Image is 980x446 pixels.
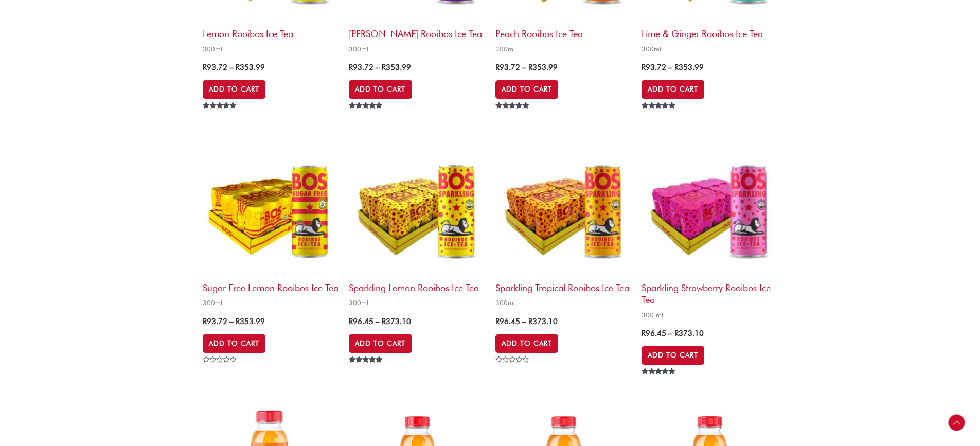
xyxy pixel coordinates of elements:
[528,317,558,326] bdi: 373.10
[495,298,631,307] span: 300ml
[203,317,227,326] bdi: 93.72
[642,311,777,319] span: 300 ml
[349,141,485,311] a: Sparkling Lemon Rooibos Ice Tea300ml
[203,102,238,132] span: Rated out of 5
[203,334,265,353] a: Select options for “Sugar Free Lemon Rooibos Ice Tea”
[349,317,353,326] span: R
[382,317,411,326] bdi: 373.10
[495,102,531,132] span: Rated out of 5
[642,329,646,338] span: R
[376,63,380,72] span: –
[203,63,207,72] span: R
[495,334,558,353] a: Select options for “Sparkling Tropical Rooibos Ice Tea”
[203,277,338,294] h2: Sugar Free Lemon Rooibos Ice Tea
[642,45,777,53] span: 300ml
[349,63,373,72] bdi: 93.72
[349,102,384,132] span: Rated out of 5
[495,23,631,40] h2: Peach Rooibos Ice Tea
[349,23,485,40] h2: [PERSON_NAME] Rooibos Ice Tea
[642,141,777,323] a: Sparkling Strawberry Rooibos Ice Tea300 ml
[674,329,679,338] span: R
[495,63,500,72] span: R
[674,63,704,72] bdi: 353.99
[349,317,373,326] bdi: 96.45
[203,23,338,40] h2: Lemon Rooibos Ice Tea
[349,298,485,307] span: 300ml
[203,317,207,326] span: R
[495,317,500,326] span: R
[642,63,666,72] bdi: 93.72
[203,45,338,53] span: 300ml
[349,45,485,53] span: 300ml
[495,45,631,53] span: 300ml
[349,63,353,72] span: R
[236,63,240,72] span: R
[674,63,679,72] span: R
[528,63,532,72] span: R
[522,317,526,326] span: –
[642,23,777,40] h2: Lime & Ginger Rooibos Ice Tea
[229,63,234,72] span: –
[495,141,631,277] img: sparkling tropical rooibos ice tea
[495,141,631,311] a: Sparkling Tropical Rooibos Ice Tea300ml
[495,80,558,99] a: Select options for “Peach Rooibos Ice Tea”
[203,80,265,99] a: Select options for “Lemon Rooibos Ice Tea”
[349,356,384,386] span: Rated out of 5
[349,334,412,353] a: Select options for “Sparkling Lemon Rooibos Ice Tea”
[236,317,240,326] span: R
[674,329,704,338] bdi: 373.10
[642,80,704,99] a: Select options for “Lime & Ginger Rooibos Ice Tea”
[229,317,234,326] span: –
[349,141,485,277] img: sparkling lemon rooibos ice tea
[203,141,338,277] img: sugar free lemon rooibos ice tea
[382,63,411,72] bdi: 353.99
[236,317,265,326] bdi: 353.99
[203,298,338,307] span: 300ml
[642,141,777,277] img: sparkling strawberry rooibos ice tea
[642,329,666,338] bdi: 96.45
[642,368,677,398] span: Rated out of 5
[495,277,631,294] h2: Sparkling Tropical Rooibos Ice Tea
[642,277,777,306] h2: Sparkling Strawberry Rooibos Ice Tea
[382,317,386,326] span: R
[349,277,485,294] h2: Sparkling Lemon Rooibos Ice Tea
[528,317,532,326] span: R
[495,317,520,326] bdi: 96.45
[642,63,646,72] span: R
[668,329,672,338] span: –
[376,317,380,326] span: –
[642,102,677,132] span: Rated out of 5
[522,63,526,72] span: –
[203,141,338,311] a: Sugar Free Lemon Rooibos Ice Tea300ml
[528,63,558,72] bdi: 353.99
[382,63,386,72] span: R
[203,63,227,72] bdi: 93.72
[495,63,520,72] bdi: 93.72
[236,63,265,72] bdi: 353.99
[668,63,672,72] span: –
[642,346,704,365] a: Select options for “Sparkling Strawberry Rooibos Ice Tea”
[349,80,412,99] a: Select options for “Berry Rooibos Ice Tea”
